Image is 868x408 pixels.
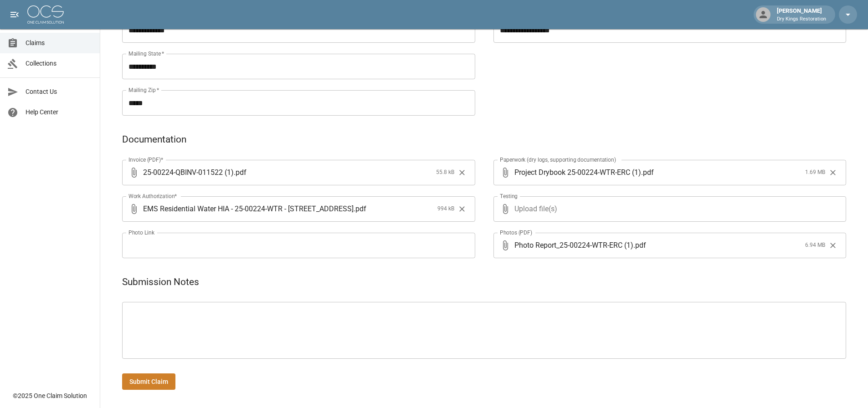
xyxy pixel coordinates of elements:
span: Help Center [26,107,92,117]
span: Collections [26,59,92,68]
label: Work Authorization* [128,192,177,200]
div: [PERSON_NAME] [773,6,830,23]
span: . pdf [234,167,247,178]
span: 55.8 kB [436,168,454,177]
span: . pdf [354,204,366,214]
span: 1.69 MB [805,168,825,177]
label: Mailing Zip [128,86,159,94]
button: Clear [826,166,840,179]
span: Photo Report_25-00224-WTR-ERC (1) [514,240,633,250]
span: EMS Residential Water HIA - 25-00224-WTR - [STREET_ADDRESS] [143,204,354,214]
label: Invoice (PDF)* [128,156,164,163]
span: . pdf [633,240,646,250]
span: Upload file(s) [514,196,822,222]
label: Testing [500,192,518,200]
img: ocs-logo-white-transparent.png [27,5,64,24]
span: 994 kB [437,204,454,214]
span: 6.94 MB [805,241,825,250]
button: Clear [455,166,469,179]
button: Clear [455,202,469,216]
span: Claims [26,38,92,48]
span: Contact Us [26,87,92,97]
div: © 2025 One Claim Solution [13,391,87,400]
span: Project Drybook 25-00224-WTR-ERC (1) [514,167,641,178]
button: Submit Claim [122,373,175,390]
label: Photo Link [128,229,154,236]
label: Mailing State [128,50,164,57]
p: Dry Kings Restoration [777,15,826,23]
span: 25-00224-QBINV-011522 (1) [143,167,234,178]
button: open drawer [5,5,24,24]
label: Paperwork (dry logs, supporting documentation) [500,156,616,163]
label: Photos (PDF) [500,229,532,236]
span: . pdf [641,167,654,178]
button: Clear [826,239,840,252]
